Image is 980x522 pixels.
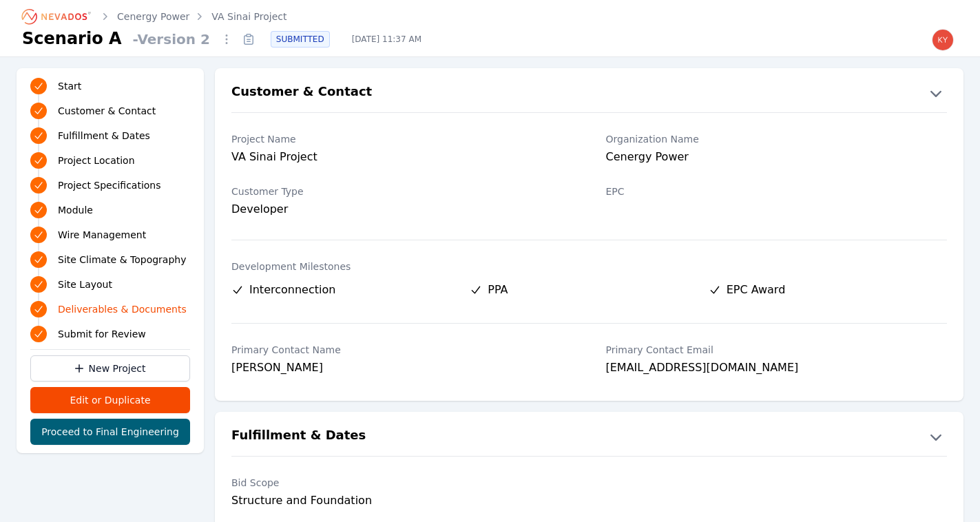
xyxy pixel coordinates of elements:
[58,203,93,217] span: Module
[211,10,286,23] a: VA Sinai Project
[231,201,573,218] div: Developer
[30,355,190,382] a: New Project
[215,82,963,104] button: Customer & Contact
[58,129,150,143] span: Fulfillment & Dates
[22,28,122,50] h1: Scenario A
[606,359,948,379] div: [EMAIL_ADDRESS][DOMAIN_NAME]
[606,185,948,198] label: EPC
[231,260,947,273] label: Development Milestones
[231,426,366,448] h2: Fulfillment & Dates
[231,82,372,104] h2: Customer & Contact
[341,34,432,45] span: [DATE] 11:37 AM
[271,31,330,48] div: SUBMITTED
[231,492,573,509] div: Structure and Foundation
[231,185,573,198] label: Customer Type
[127,30,216,49] span: - Version 2
[58,154,135,167] span: Project Location
[606,132,948,146] label: Organization Name
[932,29,954,51] img: kyle.macdougall@nevados.solar
[606,149,948,168] div: Cenergy Power
[488,282,508,298] span: PPA
[231,476,573,490] label: Bid Scope
[606,343,948,357] label: Primary Contact Email
[58,178,161,192] span: Project Specifications
[58,79,81,93] span: Start
[231,343,573,357] label: Primary Contact Name
[22,6,287,28] nav: Breadcrumb
[249,282,335,298] span: Interconnection
[727,282,786,298] span: EPC Award
[30,387,190,413] button: Edit or Duplicate
[231,132,573,146] label: Project Name
[231,359,573,379] div: [PERSON_NAME]
[58,278,112,291] span: Site Layout
[58,104,156,118] span: Customer & Contact
[215,426,963,448] button: Fulfillment & Dates
[117,10,189,23] a: Cenergy Power
[58,327,146,341] span: Submit for Review
[58,228,146,242] span: Wire Management
[30,76,190,344] nav: Progress
[58,253,186,267] span: Site Climate & Topography
[30,419,190,445] button: Proceed to Final Engineering
[231,149,573,168] div: VA Sinai Project
[58,302,187,316] span: Deliverables & Documents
